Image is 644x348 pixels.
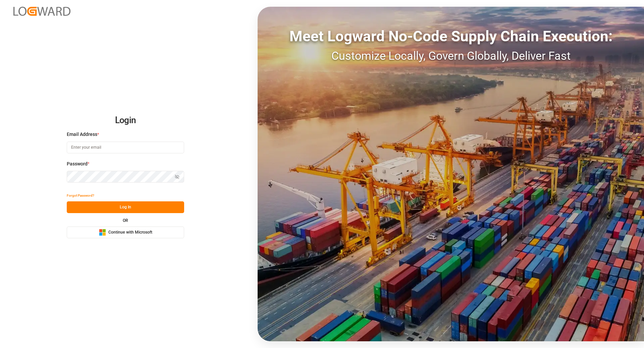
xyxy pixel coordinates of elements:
span: Continue with Microsoft [108,230,152,236]
small: OR [123,218,128,222]
h2: Login [67,110,184,131]
div: Meet Logward No-Code Supply Chain Execution: [258,25,644,47]
span: Password [67,160,88,167]
button: Continue with Microsoft [67,227,184,238]
input: Enter your email [67,142,184,153]
span: Email Address [67,131,97,138]
button: Forgot Password? [67,190,94,201]
div: Customize Locally, Govern Globally, Deliver Fast [258,47,644,64]
img: Logward_new_orange.png [13,7,70,16]
button: Log In [67,201,184,213]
